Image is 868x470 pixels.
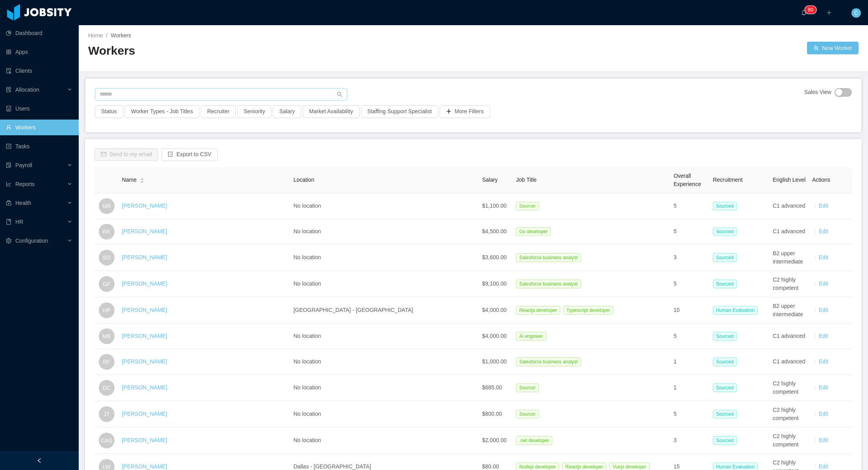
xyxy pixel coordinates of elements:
[805,6,816,14] sup: 80
[482,307,507,313] span: $4,000.00
[482,333,507,339] span: $4,000.00
[713,202,737,210] span: Sourced
[88,43,474,59] h2: Workers
[111,32,131,39] span: Workers
[674,173,701,187] span: Overall Experience
[482,177,498,183] span: Salary
[713,253,737,262] span: Sourced
[563,306,613,315] span: Typescript developer
[6,138,72,154] a: icon: profileTasks
[102,198,111,214] span: MR
[15,200,31,206] span: Health
[290,245,479,271] td: No location
[6,44,72,60] a: icon: appstoreApps
[122,358,167,365] a: [PERSON_NAME]
[95,105,123,118] button: Status
[15,181,35,187] span: Reports
[516,280,581,288] span: Salesforce business analyst
[106,32,107,39] span: /
[122,333,167,339] a: [PERSON_NAME]
[6,219,11,225] i: icon: book
[290,375,479,401] td: No location
[103,250,111,265] span: SO
[670,349,710,375] td: 1
[290,194,479,219] td: No location
[516,306,560,315] span: Reactjs developer
[6,162,11,168] i: icon: file-protect
[103,276,110,292] span: GF
[819,228,828,234] a: Edit
[303,105,359,118] button: Market Availability
[713,332,737,341] span: Sourced
[103,380,111,396] span: DC
[770,219,809,245] td: C1 advanced
[293,177,314,183] span: Location
[670,297,710,324] td: 10
[290,401,479,428] td: No location
[807,42,859,54] button: icon: usergroup-addNew Worker
[101,433,113,448] span: CAG
[713,306,758,315] span: Human Evaluation
[237,105,271,118] button: Seniority
[713,280,737,288] span: Sourced
[103,224,110,240] span: RK
[670,245,710,271] td: 3
[122,307,167,313] a: [PERSON_NAME]
[819,280,828,287] a: Edit
[122,176,137,184] span: Name
[819,358,828,365] a: Edit
[516,410,539,418] span: Sourcer
[804,88,831,97] span: Sales View
[122,280,167,287] a: [PERSON_NAME]
[773,177,805,183] span: English Level
[122,254,167,260] a: [PERSON_NAME]
[125,105,199,118] button: Worker Types - Job Titles
[819,333,828,339] a: Edit
[819,463,828,470] a: Edit
[516,358,581,366] span: Salesforce business analyst
[713,410,737,418] span: Sourced
[482,228,507,234] span: $4,500.00
[361,105,438,118] button: Staffing Support Specialist
[6,200,11,206] i: icon: medicine-box
[15,162,32,168] span: Payroll
[6,238,11,243] i: icon: setting
[808,6,811,14] p: 8
[6,181,11,187] i: icon: line-chart
[819,307,828,313] a: Edit
[290,297,479,324] td: [GEOGRAPHIC_DATA] - [GEOGRAPHIC_DATA]
[770,271,809,297] td: C2 highly competent
[670,324,710,349] td: 5
[6,101,72,116] a: icon: robotUsers
[713,358,737,366] span: Sourced
[6,87,11,92] i: icon: solution
[713,177,742,183] span: Recruitment
[6,25,72,41] a: icon: pie-chartDashboard
[770,375,809,401] td: C2 highly competent
[15,219,23,225] span: HR
[713,383,737,392] span: Sourced
[201,105,236,118] button: Recruiter
[6,120,72,135] a: icon: userWorkers
[819,411,828,417] a: Edit
[337,92,342,97] i: icon: search
[770,297,809,324] td: B2 upper intermediate
[104,406,110,422] span: JT
[15,238,48,244] span: Configuration
[670,219,710,245] td: 5
[516,202,539,210] span: Sourcer
[812,177,830,183] span: Actions
[482,280,507,287] span: $9,100.00
[15,87,39,93] span: Allocation
[122,384,167,391] a: [PERSON_NAME]
[482,384,502,391] span: $685.00
[122,228,167,234] a: [PERSON_NAME]
[140,177,144,182] div: Sort
[290,349,479,375] td: No location
[770,401,809,428] td: C2 highly competent
[482,358,507,365] span: $1,000.00
[482,411,502,417] span: $800.00
[140,180,144,182] i: icon: caret-down
[6,63,72,79] a: icon: auditClients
